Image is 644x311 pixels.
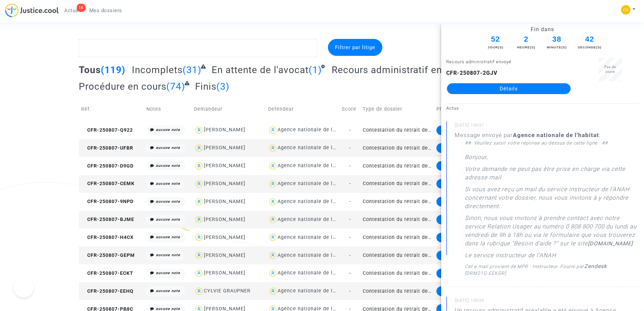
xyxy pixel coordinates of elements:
div: Mise en demeure [436,161,481,171]
span: Actus [64,7,78,14]
td: Réf. [79,97,144,121]
b: Agence nationale de l'habitat [513,132,599,138]
div: Mise en demeure [436,233,481,242]
td: Type de dossier [360,97,434,121]
div: [PERSON_NAME] [204,127,245,133]
div: 1K [77,4,86,12]
span: (119) [101,64,125,75]
img: icon-user.svg [268,143,278,153]
td: Contestation du retrait de [PERSON_NAME] par l'ANAH (mandataire) [360,228,434,246]
td: Phase [434,97,499,121]
div: Mise en demeure [436,269,481,278]
img: icon-user.svg [268,286,278,296]
span: 2 [516,34,536,45]
i: aucune note [156,199,180,204]
span: - [349,235,351,240]
td: Contestation du retrait de [PERSON_NAME] par l'ANAH (mandataire) [360,211,434,229]
iframe: Help Scout Beacon - Open [14,277,34,297]
span: Recours administratif envoyé [332,64,463,75]
a: Zendesk [584,263,607,269]
div: ##- Veuillez saisir votre réponse au-dessus de cette ligne - ## [465,139,639,146]
span: - [349,270,351,276]
div: [PERSON_NAME] [204,181,245,186]
a: [DOMAIN_NAME] [588,240,633,247]
div: Seconde(s) [577,45,602,50]
div: Cet e-mail provient de MPR - Instructeur. Fourni par [465,263,639,270]
td: Contestation du retrait de [PERSON_NAME] par l'ANAH (mandataire) [360,121,434,139]
td: Defendeur [266,97,339,121]
img: 84a266a8493598cb3cce1313e02c3431 [621,5,630,15]
div: [PERSON_NAME] [204,145,245,151]
img: icon-user.svg [268,250,278,260]
img: jc-logo.svg [5,3,59,17]
div: [PERSON_NAME] [204,163,245,169]
div: CYLVIE GRAUPNER [204,288,251,294]
span: CFR-250807-Q922 [81,127,133,133]
div: Minute(s) [545,45,569,50]
span: En attente de l'avocat [212,64,309,75]
span: CFR-250807-ECKT [81,270,133,276]
span: (3) [216,81,230,92]
i: aucune note [156,217,180,222]
p: Votre demande ne peut pas être prise en charge via cette adresse mail. [465,165,639,185]
img: icon-user.svg [194,215,204,225]
div: Agence nationale de l'habitat [278,145,352,151]
div: Agence nationale de l'habitat [278,217,352,222]
div: Jour(s) [483,45,508,50]
span: Pas de score [604,65,616,73]
div: Agence nationale de l'habitat [278,288,352,294]
i: aucune note [156,289,180,293]
span: (31) [183,64,201,75]
span: - [349,127,351,133]
span: CFR-250807-H4CX [81,235,134,240]
div: Agence nationale de l'habitat [278,199,352,204]
img: icon-user.svg [268,197,278,207]
span: CFR-250807-9NPD [81,199,134,204]
span: Tous [79,64,101,75]
p: Si vous avez reçu un mail du service instructeur de l’ANAH concernant votre dossier, nous vous in... [465,185,639,214]
div: Agence nationale de l'habitat [278,181,352,186]
i: aucune note [156,146,180,150]
img: icon-user.svg [194,197,204,207]
img: icon-user.svg [194,250,204,260]
span: 52 [483,34,508,45]
span: CFR-250807-BJME [81,217,134,222]
td: Contestation du retrait de [PERSON_NAME] par l'ANAH (mandataire) [360,175,434,193]
img: icon-user.svg [268,232,278,242]
span: - [349,163,351,169]
div: Heure(s) [516,45,536,50]
span: Filtrer par litige [335,44,375,50]
div: Agence nationale de l'habitat [278,270,352,276]
span: CFR-250807-UFBR [81,145,133,151]
span: - [349,217,351,222]
small: [DATE] 13h37 [455,122,639,131]
div: Recours administratif [436,126,491,135]
div: Agence nationale de l'habitat [278,252,352,258]
span: - [349,252,351,258]
td: Notes [144,97,192,121]
small: Recours administratif envoyé [446,59,511,64]
span: CFR-250807-D9GD [81,163,134,169]
td: Contestation du retrait de [PERSON_NAME] par l'ANAH (mandataire) [360,264,434,282]
img: icon-user.svg [194,232,204,242]
span: CFR-250807-GEPM [81,252,135,258]
div: Message envoyé par : [455,131,639,276]
img: icon-user.svg [268,179,278,189]
p: Bonjour, [465,153,488,165]
div: [PERSON_NAME] [204,199,245,204]
i: aucune note [156,307,180,311]
span: Incomplets [132,64,183,75]
img: icon-user.svg [194,268,204,278]
div: [PERSON_NAME] [204,217,245,222]
img: icon-user.svg [268,161,278,171]
div: Mise en demeure [436,215,481,224]
td: Contestation du retrait de [PERSON_NAME] par l'ANAH (mandataire) [360,246,434,264]
p: Sinon, nous vous invitons à prendre contact avec notre service Relation Usager au numéro 0 808 80... [465,214,639,251]
img: icon-user.svg [268,125,278,135]
td: Demandeur [192,97,265,121]
div: Mise en demeure [436,143,481,153]
i: aucune note [156,163,180,168]
span: CFR-250807-CEMK [81,181,135,186]
small: Actus [446,106,459,111]
span: - [349,288,351,294]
